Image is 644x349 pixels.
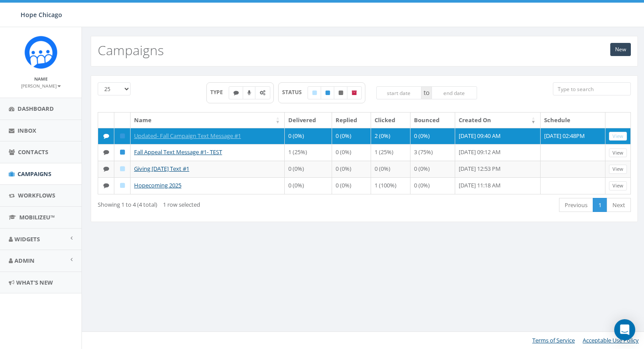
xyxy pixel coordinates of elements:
[103,166,109,172] i: Text SMS
[134,132,241,140] a: Updated- Fall Campaign Text Message #1
[332,177,371,194] td: 0 (0%)
[103,149,109,155] i: Text SMS
[541,113,605,128] th: Schedule
[559,198,593,212] a: Previous
[103,183,109,188] i: Text SMS
[455,113,541,128] th: Created On: activate to sort column ascending
[607,198,631,212] a: Next
[332,161,371,177] td: 0 (0%)
[98,197,312,209] div: Showing 1 to 4 (4 total)
[134,148,222,156] a: Fall Appeal Text Message #1- TEST
[583,336,639,344] a: Acceptable Use Policy
[321,86,335,99] label: Published
[347,86,362,99] label: Archived
[25,36,57,69] img: Rally_Corp_Icon.png
[282,88,308,96] span: STATUS
[410,113,455,128] th: Bounced
[455,177,541,194] td: [DATE] 11:18 AM
[410,144,455,161] td: 3 (75%)
[421,86,432,99] span: to
[532,336,575,344] a: Terms of Service
[120,166,125,172] i: Draft
[410,161,455,177] td: 0 (0%)
[34,76,48,82] small: Name
[18,105,54,113] span: Dashboard
[455,161,541,177] td: [DATE] 12:53 PM
[255,86,270,99] label: Automated Message
[432,86,477,99] input: end date
[18,148,48,156] span: Contacts
[21,81,61,89] a: [PERSON_NAME]
[376,86,422,99] input: start date
[285,113,332,128] th: Delivered
[455,144,541,161] td: [DATE] 09:12 AM
[610,43,631,56] a: New
[541,128,605,145] td: [DATE] 02:48PM
[210,88,229,96] span: TYPE
[98,43,164,57] h2: Campaigns
[332,128,371,145] td: 0 (0%)
[326,90,330,95] i: Published
[18,191,55,199] span: Workflows
[339,90,343,95] i: Unpublished
[163,201,200,208] span: 1 row selected
[332,113,371,128] th: Replied
[371,177,410,194] td: 1 (100%)
[553,82,631,95] input: Type to search
[285,144,332,161] td: 1 (25%)
[234,90,239,95] i: Text SMS
[609,181,627,190] a: View
[332,144,371,161] td: 0 (0%)
[14,235,40,243] span: Widgets
[371,144,410,161] td: 1 (25%)
[609,132,627,141] a: View
[410,128,455,145] td: 0 (0%)
[260,90,265,95] i: Automated Message
[285,128,332,145] td: 0 (0%)
[593,198,607,212] a: 1
[609,165,627,174] a: View
[455,128,541,145] td: [DATE] 09:40 AM
[243,86,256,99] label: Ringless Voice Mail
[21,11,62,19] span: Hope Chicago
[131,113,285,128] th: Name: activate to sort column ascending
[410,177,455,194] td: 0 (0%)
[371,161,410,177] td: 0 (0%)
[285,177,332,194] td: 0 (0%)
[19,213,55,221] span: MobilizeU™
[21,83,61,89] small: [PERSON_NAME]
[312,90,317,95] i: Draft
[18,170,51,178] span: Campaigns
[248,90,251,95] i: Ringless Voice Mail
[120,149,125,155] i: Published
[371,113,410,128] th: Clicked
[103,133,109,139] i: Text SMS
[334,86,348,99] label: Unpublished
[14,257,35,264] span: Admin
[614,319,635,340] div: Open Intercom Messenger
[16,278,53,286] span: What's New
[371,128,410,145] td: 2 (0%)
[229,86,244,99] label: Text SMS
[285,161,332,177] td: 0 (0%)
[120,183,125,188] i: Draft
[134,181,181,189] a: Hopecoming 2025
[18,127,36,134] span: Inbox
[120,133,125,139] i: Published
[609,148,627,158] a: View
[308,86,322,99] label: Draft
[134,165,189,173] a: Giving [DATE] Text #1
